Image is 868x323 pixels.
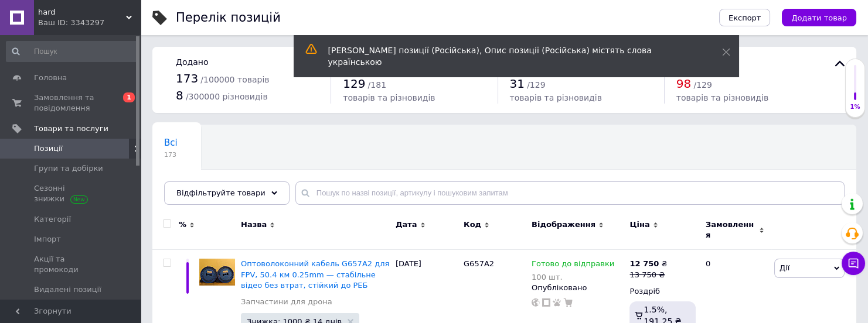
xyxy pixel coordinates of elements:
[176,12,281,24] div: Перелік позицій
[176,188,265,197] span: Відфільтруйте товари
[34,183,108,204] span: Сезонні знижки
[241,259,389,289] a: Оптоволоконний кабель G657A2 для FPV, 50.4 км 0.25mm — стабільне відео без втрат, стійкий до РЕБ
[6,41,138,62] input: Пошук
[34,254,108,275] span: Акції та промокоди
[629,219,649,230] span: Ціна
[34,73,67,83] span: Головна
[34,143,63,154] span: Позиції
[199,259,235,286] img: Оптоволоконний кабель G657A2 для FPV, 50.4 км 0.25mm — стабільне відео без втрат, стійкий до РЕБ
[164,150,178,159] span: 173
[34,163,103,174] span: Групи та добірки
[676,93,768,102] span: товарів та різновидів
[34,284,101,295] span: Видалені позиції
[34,214,71,225] span: Категорії
[532,283,624,293] div: Опубліковано
[527,80,545,90] span: / 129
[343,77,365,91] span: 129
[176,88,183,102] span: 8
[629,286,696,297] div: Роздріб
[629,270,667,280] div: 13 750 ₴
[328,44,693,68] div: [PERSON_NAME] позиції (Російська), Опис позиції (Російська) містять слова українською
[706,219,756,240] span: Замовлення
[123,92,135,102] span: 1
[38,7,126,18] span: hard
[729,13,761,22] span: Експорт
[176,71,198,85] span: 173
[164,138,178,148] span: Всі
[532,219,595,230] span: Відображення
[780,263,789,272] span: Дії
[34,92,108,114] span: Замовлення та повідомлення
[343,93,435,102] span: товарів та різновидів
[464,259,494,268] span: G657A2
[846,103,864,111] div: 1%
[368,80,386,90] span: / 181
[532,273,614,281] div: 100 шт.
[464,219,481,230] span: Код
[34,123,108,134] span: Товари та послуги
[629,259,659,268] b: 12 750
[629,259,667,269] div: ₴
[38,18,141,28] div: Ваш ID: 3343297
[693,80,712,90] span: / 129
[241,297,332,307] a: Запчастини для дрона
[295,181,845,205] input: Пошук по назві позиції, артикулу і пошуковим запитам
[791,13,847,22] span: Додати товар
[532,259,614,272] span: Готово до відправки
[782,9,856,26] button: Додати товар
[510,77,525,91] span: 31
[241,219,267,230] span: Назва
[186,92,268,101] span: / 300000 різновидів
[396,219,417,230] span: Дата
[510,93,602,102] span: товарів та різновидів
[676,77,691,91] span: 98
[200,75,269,84] span: / 100000 товарів
[34,234,61,245] span: Імпорт
[842,252,865,275] button: Чат з покупцем
[719,9,771,26] button: Експорт
[179,219,186,230] span: %
[176,57,208,67] span: Додано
